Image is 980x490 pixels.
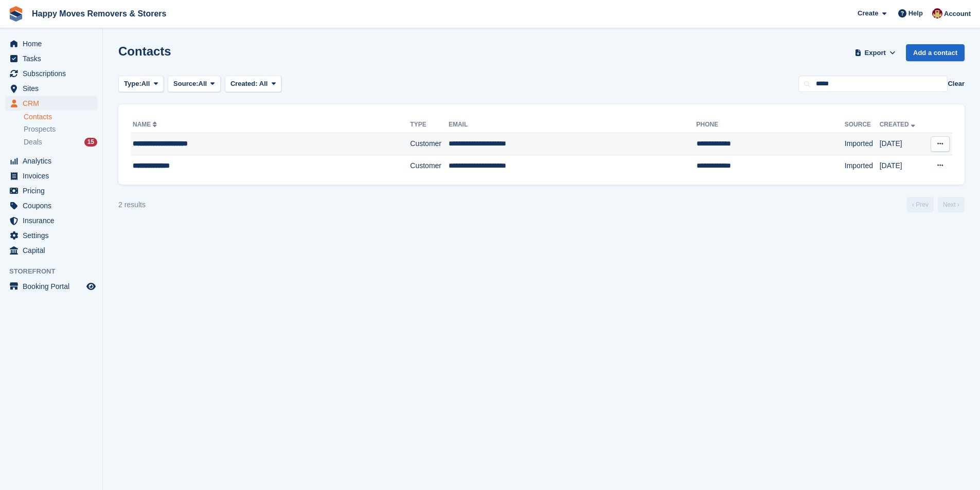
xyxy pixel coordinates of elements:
span: Export [865,48,886,58]
span: Type: [124,79,141,89]
span: Storefront [9,266,102,277]
td: Customer [410,133,449,155]
span: All [141,79,150,89]
span: All [259,80,268,87]
a: menu [5,243,97,258]
th: Phone [697,117,845,133]
td: Imported [845,155,880,176]
a: Add a contact [906,44,965,61]
a: menu [5,154,97,168]
span: Create [858,8,878,19]
span: All [199,79,207,89]
a: menu [5,213,97,228]
th: Source [845,117,880,133]
a: menu [5,81,97,96]
th: Type [410,117,449,133]
button: Source: All [168,76,221,93]
span: Sites [23,81,84,96]
a: Preview store [85,280,97,293]
h1: Contacts [118,44,171,58]
a: menu [5,279,97,294]
span: Capital [23,243,84,258]
span: Prospects [24,124,56,134]
div: 15 [84,138,97,147]
a: Happy Moves Removers & Storers [28,5,170,22]
button: Export [852,44,898,61]
a: Next [938,197,965,212]
span: Invoices [23,169,84,183]
span: Home [23,37,84,51]
span: Account [944,9,971,19]
td: Imported [845,133,880,155]
span: Coupons [23,198,84,213]
a: Contacts [24,112,97,122]
span: Pricing [23,184,84,198]
a: Previous [907,197,934,212]
span: Deals [24,137,42,147]
span: Insurance [23,213,84,228]
button: Created: All [225,76,281,93]
div: 2 results [118,199,146,210]
a: Deals 15 [24,137,97,148]
td: [DATE] [880,133,926,155]
span: Created: [230,80,258,87]
img: stora-icon-8386f47178a22dfd0bd8f6a31ec36ba5ce8667c1dd55bd0f319d3a0aa187defe.svg [8,6,24,22]
a: Created [880,121,917,128]
span: Booking Portal [23,279,84,294]
button: Type: All [118,76,164,93]
nav: Page [905,197,967,212]
a: Name [133,121,159,128]
span: Analytics [23,154,84,168]
span: Source: [173,79,198,89]
span: Subscriptions [23,66,84,81]
a: Prospects [24,124,97,135]
button: Clear [948,79,965,89]
img: Steven Fry [932,8,942,19]
a: menu [5,66,97,81]
span: Tasks [23,51,84,66]
a: menu [5,184,97,198]
span: CRM [23,96,84,111]
td: [DATE] [880,155,926,176]
a: menu [5,169,97,183]
td: Customer [410,155,449,176]
th: Email [449,117,697,133]
a: menu [5,51,97,66]
span: Help [908,8,923,19]
a: menu [5,37,97,51]
a: menu [5,96,97,111]
a: menu [5,198,97,213]
span: Settings [23,228,84,243]
a: menu [5,228,97,243]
